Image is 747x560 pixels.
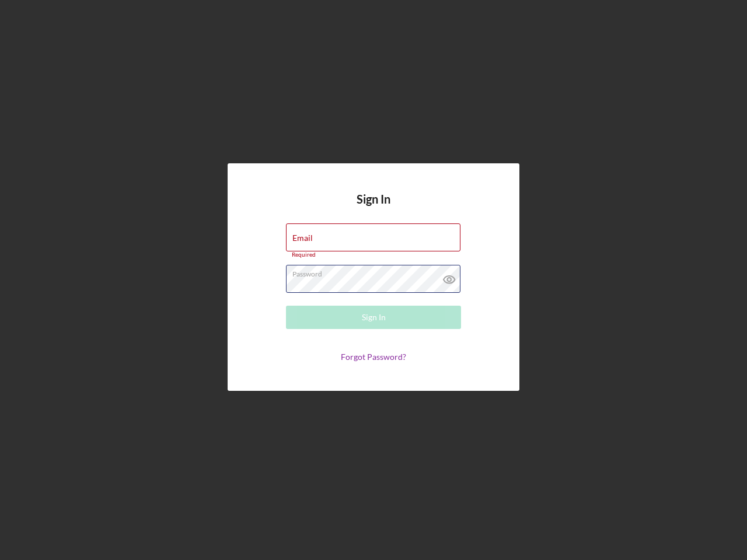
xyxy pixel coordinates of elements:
label: Password [292,265,460,278]
h4: Sign In [357,192,390,223]
a: Forgot Password? [341,352,406,362]
div: Required [286,251,461,258]
div: Sign In [362,306,386,329]
label: Email [292,233,313,243]
button: Sign In [286,306,461,329]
